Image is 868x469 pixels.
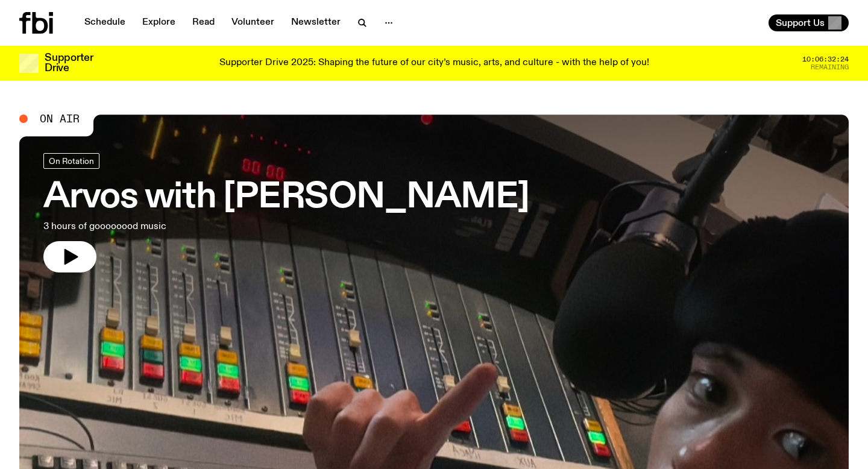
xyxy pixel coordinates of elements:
a: Newsletter [284,14,348,31]
p: 3 hours of goooooood music [43,219,352,234]
span: 10:06:32:24 [802,56,849,63]
a: Arvos with [PERSON_NAME]3 hours of goooooood music [43,153,529,272]
a: On Rotation [43,153,99,169]
span: On Air [40,113,80,124]
a: Schedule [77,14,133,31]
a: Explore [135,14,183,31]
button: Support Us [769,14,849,31]
a: Read [185,14,222,31]
span: Remaining [811,64,849,71]
h3: Arvos with [PERSON_NAME] [43,181,529,215]
h3: Supporter Drive [45,53,93,74]
span: Support Us [776,17,825,28]
a: Volunteer [224,14,281,31]
span: On Rotation [49,156,94,165]
p: Supporter Drive 2025: Shaping the future of our city’s music, arts, and culture - with the help o... [219,58,649,69]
